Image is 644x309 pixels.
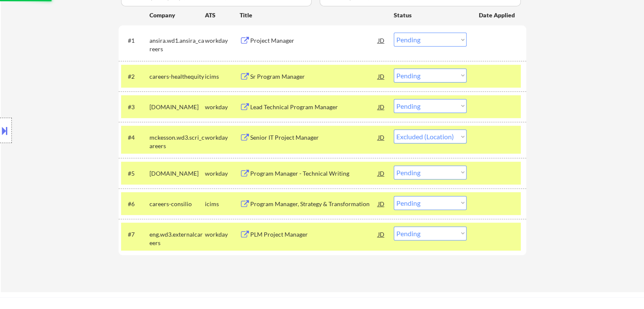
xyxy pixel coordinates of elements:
[205,11,240,19] div: ATS
[205,200,240,208] div: icims
[250,230,378,239] div: PLM Project Manager
[128,230,143,239] div: #7
[250,36,378,45] div: Project Manager
[149,169,205,178] div: [DOMAIN_NAME]
[377,69,386,84] div: JD
[377,130,386,145] div: JD
[149,230,205,247] div: eng.wd3.externalcareers
[250,200,378,208] div: Program Manager, Strategy & Transformation
[250,103,378,111] div: Lead Technical Program Manager
[149,200,205,208] div: careers-consilio
[149,72,205,81] div: careers-healthequity
[377,99,386,114] div: JD
[479,11,516,19] div: Date Applied
[377,226,386,242] div: JD
[149,11,205,19] div: Company
[250,72,378,81] div: Sr Program Manager
[205,36,240,45] div: workday
[250,133,378,142] div: Senior IT Project Manager
[377,166,386,181] div: JD
[205,230,240,239] div: workday
[205,103,240,111] div: workday
[250,169,378,178] div: Program Manager - Technical Writing
[205,169,240,178] div: workday
[377,33,386,48] div: JD
[377,196,386,211] div: JD
[128,36,143,45] div: #1
[149,103,205,111] div: [DOMAIN_NAME]
[394,7,467,22] div: Status
[205,133,240,142] div: workday
[149,36,205,53] div: ansira.wd1.ansira_careers
[240,11,386,19] div: Title
[149,133,205,150] div: mckesson.wd3.scri_careers
[205,72,240,81] div: icims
